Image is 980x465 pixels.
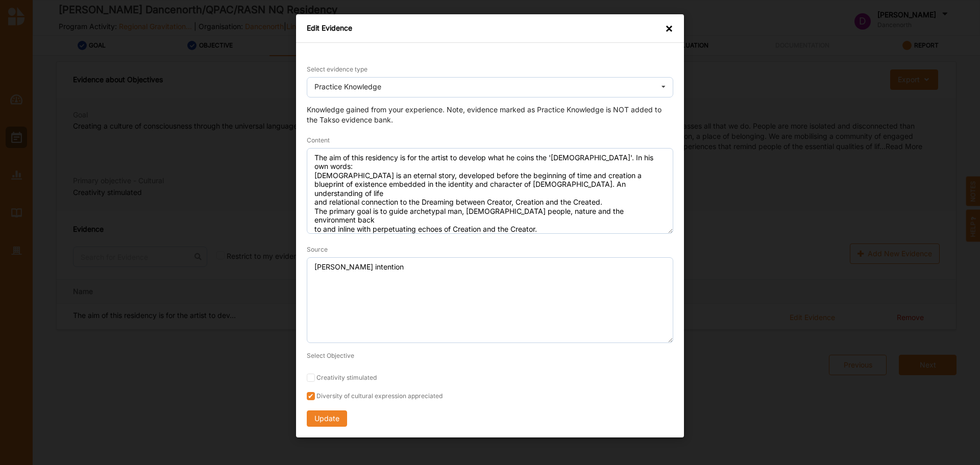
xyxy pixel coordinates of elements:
[665,23,673,34] div: ×
[307,351,354,360] label: Select Objective
[307,65,367,74] label: Select evidence type
[307,257,673,343] textarea: [PERSON_NAME] intention
[307,392,673,400] label: Diversity of cultural expression appreciated
[307,105,673,125] div: Knowledge gained from your experience. Note, evidence marked as Practice Knowledge is NOT added t...
[307,410,347,427] button: Update
[307,148,673,234] textarea: The aim of this residency is for the artist to develop what he coins the '[DEMOGRAPHIC_DATA]'. In...
[307,136,330,144] span: Content
[307,23,352,34] div: Edit Evidence
[307,374,673,382] label: Creativity stimulated
[307,392,315,400] input: Diversity of cultural expression appreciated
[307,374,315,382] input: Creativity stimulated
[314,83,381,90] div: Practice Knowledge
[307,246,328,253] span: Source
